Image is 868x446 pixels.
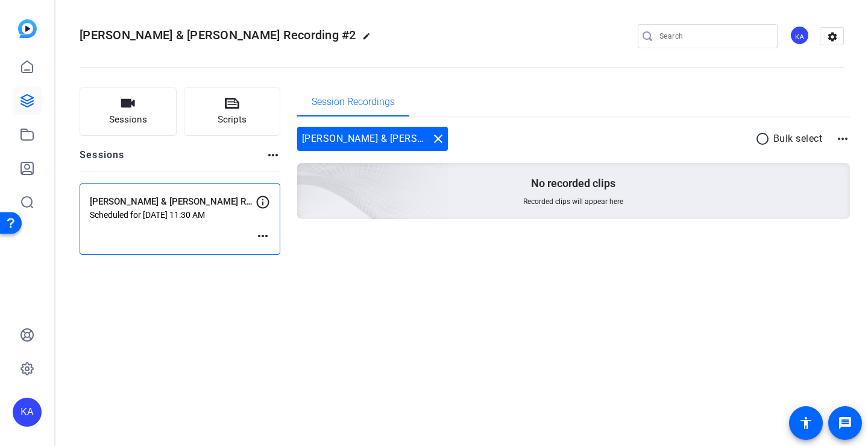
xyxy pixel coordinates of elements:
img: blue-gradient.svg [18,19,37,38]
mat-icon: more_horiz [835,132,850,146]
mat-icon: radio_button_unchecked [755,132,773,146]
p: [PERSON_NAME] & [PERSON_NAME] Recording #2 [90,195,256,209]
mat-icon: accessibility [799,416,813,430]
mat-icon: settings [820,28,844,46]
img: embarkstudio-empty-session.png [162,43,450,305]
mat-icon: close [431,132,445,146]
p: Scheduled for [DATE] 11:30 AM [90,210,256,220]
ngx-avatar: Kelly Anthony [790,25,811,46]
mat-icon: more_horiz [266,148,280,162]
div: [PERSON_NAME] & [PERSON_NAME] Recording #2 [297,127,448,151]
p: Bulk select [773,132,823,146]
mat-icon: message [838,416,852,430]
h2: Sessions [80,148,125,171]
div: KA [13,398,42,427]
p: No recorded clips [531,176,615,191]
span: [PERSON_NAME] & [PERSON_NAME] Recording #2 [80,28,356,42]
input: Search [659,29,768,43]
span: Recorded clips will appear here [523,197,623,206]
span: Sessions [109,113,147,127]
button: Sessions [80,88,177,136]
mat-icon: edit [362,32,377,46]
span: Scripts [218,113,247,127]
button: Scripts [184,88,281,136]
span: Session Recordings [312,97,395,107]
mat-icon: more_horiz [256,229,270,243]
div: KA [790,25,810,45]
